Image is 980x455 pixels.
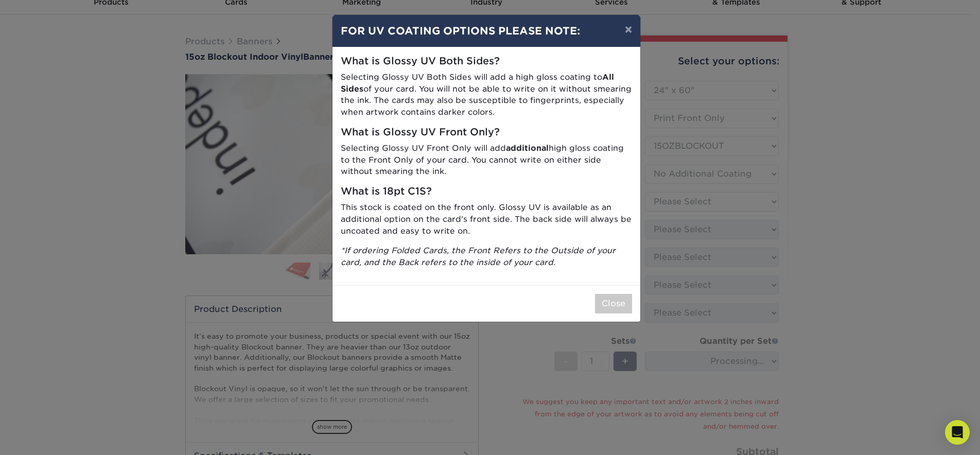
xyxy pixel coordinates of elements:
p: This stock is coated on the front only. Glossy UV is available as an additional option on the car... [341,202,632,237]
h5: What is Glossy UV Front Only? [341,127,632,138]
button: Close [595,294,632,313]
h5: What is 18pt C1S? [341,186,632,198]
h4: FOR UV COATING OPTIONS PLEASE NOTE: [341,23,632,39]
button: × [617,15,640,44]
p: Selecting Glossy UV Front Only will add high gloss coating to the Front Only of your card. You ca... [341,143,632,178]
i: *If ordering Folded Cards, the Front Refers to the Outside of your card, and the Back refers to t... [341,246,616,267]
p: Selecting Glossy UV Both Sides will add a high gloss coating to of your card. You will not be abl... [341,72,632,118]
strong: All Sides [341,72,614,94]
div: Open Intercom Messenger [945,420,970,445]
h5: What is Glossy UV Both Sides? [341,56,632,67]
strong: additional [506,143,549,153]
